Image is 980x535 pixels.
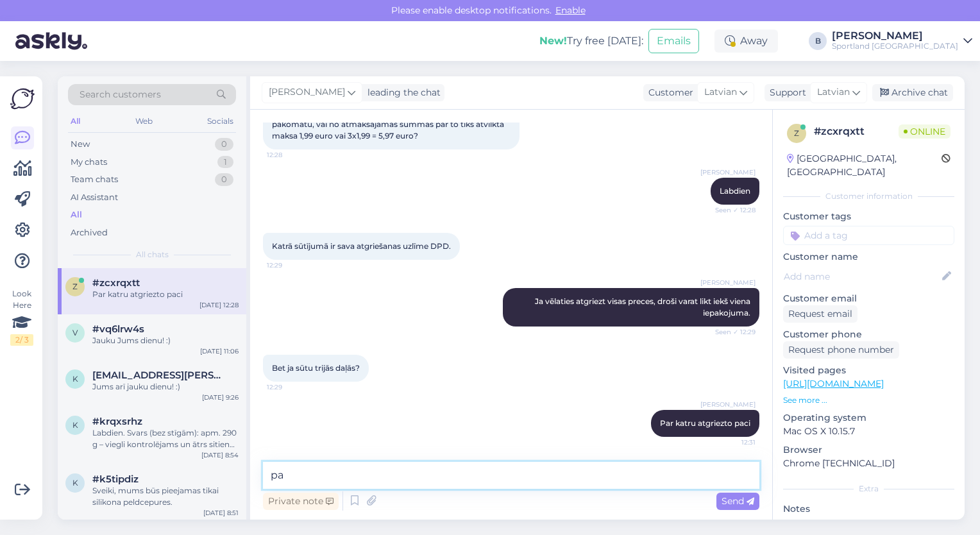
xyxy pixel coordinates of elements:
[714,30,778,53] div: Away
[92,369,226,381] span: kristaps.srenks@gmail.com
[832,31,958,41] div: [PERSON_NAME]
[205,113,236,130] div: Socials
[722,495,754,507] span: Send
[92,381,239,393] div: Jums arī jauku dienu! :)
[783,305,857,323] div: Request email
[215,138,233,151] div: 0
[784,269,940,284] input: Add name
[136,249,169,260] span: All chats
[707,205,756,215] span: Seen ✓ 12:28
[700,400,756,409] span: [PERSON_NAME]
[72,328,78,337] span: v
[552,4,589,16] span: Enable
[700,167,756,177] span: [PERSON_NAME]
[787,152,942,179] div: [GEOGRAPHIC_DATA], [GEOGRAPHIC_DATA]
[648,29,699,53] button: Emails
[80,88,161,101] span: Search customers
[783,411,954,425] p: Operating system
[200,346,239,356] div: [DATE] 11:06
[203,508,239,518] div: [DATE] 8:51
[783,443,954,457] p: Browser
[71,173,118,186] div: Team chats
[72,478,78,488] span: k
[92,277,140,289] span: #zcxrqxtt
[10,87,35,111] img: Askly Logo
[783,341,899,359] div: Request phone number
[783,292,954,305] p: Customer email
[92,323,144,335] span: #vq6lrw4s
[272,241,451,251] span: Katrā sūtījumā ir sava atgriešanas uzlīme DPD.
[92,473,139,485] span: #k5tipdiz
[817,85,850,99] span: Latvian
[92,335,239,346] div: Jauku Jums dienu! :)
[199,300,239,310] div: [DATE] 12:28
[201,450,239,460] div: [DATE] 8:54
[720,186,750,196] span: Labdien
[783,502,954,516] p: Notes
[92,427,239,450] div: Labdien. Svars (bez stīgām): apm. 290 g – viegli kontrolējams un ātrs sitienos Raketes galvas izm...
[783,210,954,223] p: Customer tags
[92,289,239,300] div: Par katru atgriezto paci
[263,462,759,489] textarea: par
[267,382,315,392] span: 12:29
[71,226,108,239] div: Archived
[794,128,799,138] span: z
[539,33,643,49] div: Try free [DATE]:
[783,483,954,495] div: Extra
[92,485,239,508] div: Sveiki, mums būs pieejamas tikai silikona peldcepures.
[783,378,884,389] a: [URL][DOMAIN_NAME]
[272,363,360,373] span: Bet ja sūtu trijās daļās?
[704,85,737,99] span: Latvian
[809,32,827,50] div: B
[267,150,315,160] span: 12:28
[71,138,90,151] div: New
[72,282,78,291] span: z
[899,124,950,139] span: Online
[202,393,239,402] div: [DATE] 9:26
[832,31,972,51] a: [PERSON_NAME]Sportland [GEOGRAPHIC_DATA]
[783,425,954,438] p: Mac OS X 10.15.7
[217,156,233,169] div: 1
[10,288,33,346] div: Look Here
[269,85,345,99] span: [PERSON_NAME]
[783,328,954,341] p: Customer phone
[133,113,155,130] div: Web
[72,374,78,384] span: k
[660,418,750,428] span: Par katru atgriezto paci
[783,226,954,245] input: Add a tag
[783,191,954,202] div: Customer information
[362,86,441,99] div: leading the chat
[783,457,954,470] p: Chrome [TECHNICAL_ID]
[783,364,954,377] p: Visited pages
[263,493,339,510] div: Private note
[10,334,33,346] div: 2 / 3
[832,41,958,51] div: Sportland [GEOGRAPHIC_DATA]
[700,278,756,287] span: [PERSON_NAME]
[783,395,954,406] p: See more ...
[72,420,78,430] span: k
[643,86,693,99] div: Customer
[783,250,954,264] p: Customer name
[539,35,567,47] b: New!
[707,327,756,337] span: Seen ✓ 12:29
[872,84,953,101] div: Archive chat
[814,124,899,139] div: # zcxrqxtt
[68,113,83,130] div: All
[765,86,806,99] div: Support
[707,437,756,447] span: 12:31
[267,260,315,270] span: 12:29
[71,156,107,169] div: My chats
[215,173,233,186] div: 0
[92,416,142,427] span: #krqxsrhz
[535,296,752,318] span: Ja vēlaties atgriezt visas preces, droši varat likt iekš viena iepakojuma.
[71,208,82,221] div: All
[71,191,118,204] div: AI Assistant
